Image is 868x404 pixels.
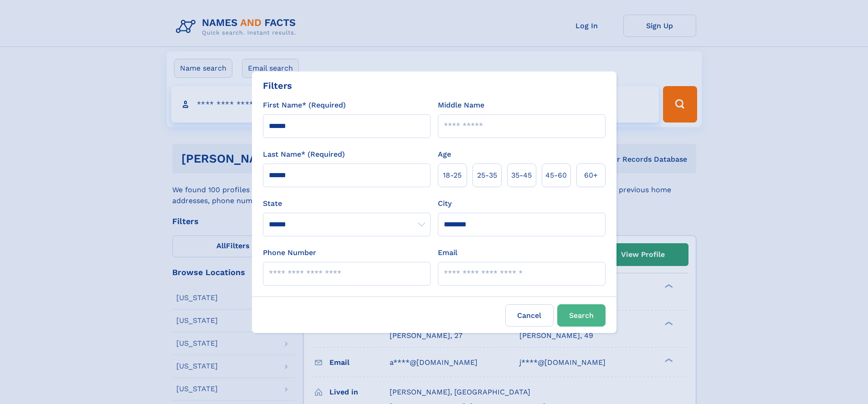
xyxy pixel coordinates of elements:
[443,170,462,181] span: 18‑25
[438,100,484,111] label: Middle Name
[263,198,431,209] label: State
[438,149,451,160] label: Age
[438,198,452,209] label: City
[438,247,457,258] label: Email
[557,304,606,327] button: Search
[505,304,554,327] label: Cancel
[477,170,497,181] span: 25‑35
[263,247,316,258] label: Phone Number
[263,79,292,92] div: Filters
[263,149,345,160] label: Last Name* (Required)
[584,170,598,181] span: 60+
[263,100,346,111] label: First Name* (Required)
[545,170,567,181] span: 45‑60
[511,170,532,181] span: 35‑45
